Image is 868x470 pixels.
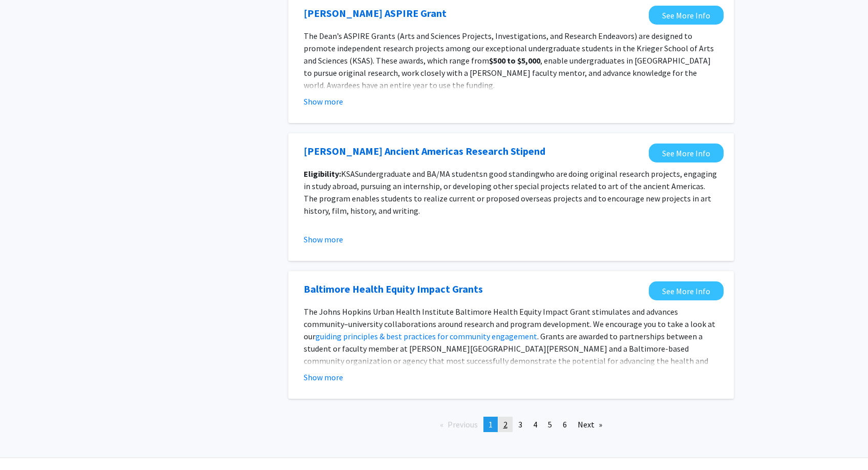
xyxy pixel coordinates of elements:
p: The Dean’s ASPIRE Grants (Arts and Sciences Projects, Investigations, and Research Endeavors) are... [304,30,718,91]
button: Show more [304,371,343,383]
span: 1 [489,419,493,430]
a: Opens in a new tab [304,6,447,21]
a: guiding principles & best practices for community engagement [315,331,537,341]
span: The Johns Hopkins Urban Health Institute Baltimore Health Equity Impact Grant stimulates and adva... [304,306,715,341]
ul: Pagination [288,417,734,432]
a: Next page [573,417,607,432]
span: 4 [533,419,537,430]
button: Show more [304,233,343,246]
a: Opens in a new tab [649,281,724,300]
span: Previous [448,419,478,430]
span: 5 [548,419,552,430]
span: undergraduate and BA/MA students [359,169,483,179]
iframe: Chat [8,424,44,462]
a: Opens in a new tab [649,144,724,162]
a: Opens in a new tab [649,6,724,25]
span: 2 [503,419,507,430]
a: Opens in a new tab [304,144,545,159]
a: Opens in a new tab [304,281,483,297]
strong: $500 to $5,000 [489,55,540,66]
strong: Eligibility: [304,169,341,179]
button: Show more [304,95,343,108]
span: 3 [518,419,522,430]
p: KSAS n good standing [304,168,718,217]
span: 6 [563,419,567,430]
